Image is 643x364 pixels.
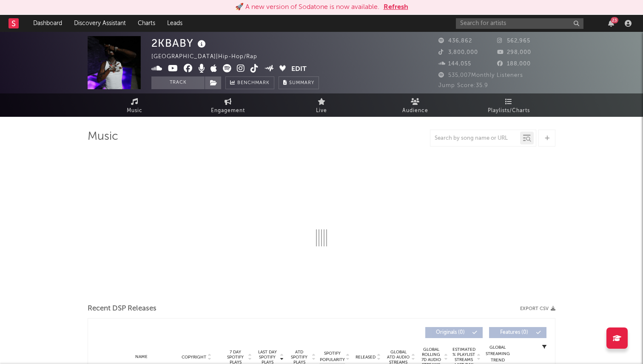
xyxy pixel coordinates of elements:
a: Charts [132,15,161,32]
div: Name [114,354,169,360]
button: Originals(0) [425,327,483,338]
span: Playlists/Charts [488,106,530,116]
span: 3,800,000 [438,50,478,55]
span: 298,000 [497,50,531,55]
span: 436,862 [438,38,472,44]
span: Jump Score: 35.9 [438,83,488,88]
button: Summary [279,76,319,89]
a: Live [275,93,368,117]
a: Dashboard [27,15,68,32]
span: Music [127,106,142,116]
button: 23 [608,20,614,27]
span: Live [316,106,327,116]
span: Summary [289,81,314,85]
div: [GEOGRAPHIC_DATA] | Hip-Hop/Rap [151,52,267,62]
span: Audience [402,106,428,116]
button: Refresh [384,2,408,12]
span: 535,007 Monthly Listeners [438,73,523,78]
span: Originals ( 0 ) [431,330,470,335]
span: 144,055 [438,61,471,67]
button: Track [151,76,205,89]
a: Benchmark [225,76,274,89]
span: 562,965 [497,38,530,44]
div: 2KBABY [151,36,208,50]
span: Released [356,355,376,360]
input: Search for artists [456,18,583,29]
span: Spotify Popularity [320,350,345,363]
a: Discovery Assistant [68,15,132,32]
span: Copyright [182,355,206,360]
span: Benchmark [237,78,270,88]
span: Features ( 0 ) [495,330,534,335]
span: 188,000 [497,61,531,67]
a: Engagement [181,93,275,117]
button: Edit [291,64,307,75]
div: 23 [611,17,618,23]
input: Search by song name or URL [430,135,520,142]
span: Engagement [211,106,245,116]
button: Features(0) [489,327,546,338]
button: Export CSV [520,306,555,311]
a: Leads [161,15,188,32]
a: Music [88,93,181,117]
span: Recent DSP Releases [88,304,156,314]
a: Playlists/Charts [462,93,555,117]
a: Audience [368,93,462,117]
div: 🚀 A new version of Sodatone is now available. [235,2,379,12]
